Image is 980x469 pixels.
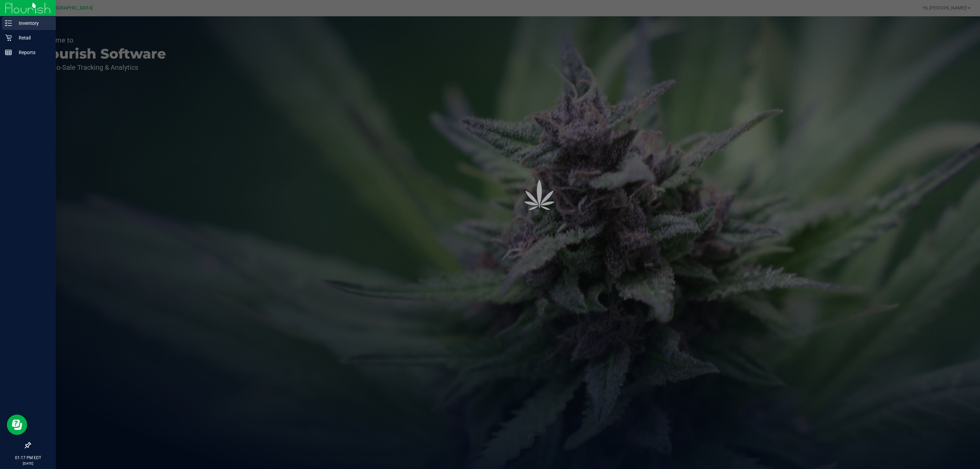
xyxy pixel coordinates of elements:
[5,34,12,41] inline-svg: Retail
[5,49,12,56] inline-svg: Reports
[12,34,53,42] p: Retail
[3,455,53,461] p: 01:17 PM EDT
[5,20,12,27] inline-svg: Inventory
[3,461,53,466] p: [DATE]
[12,48,53,56] p: Reports
[7,415,27,435] iframe: Resource center
[12,19,53,27] p: Inventory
